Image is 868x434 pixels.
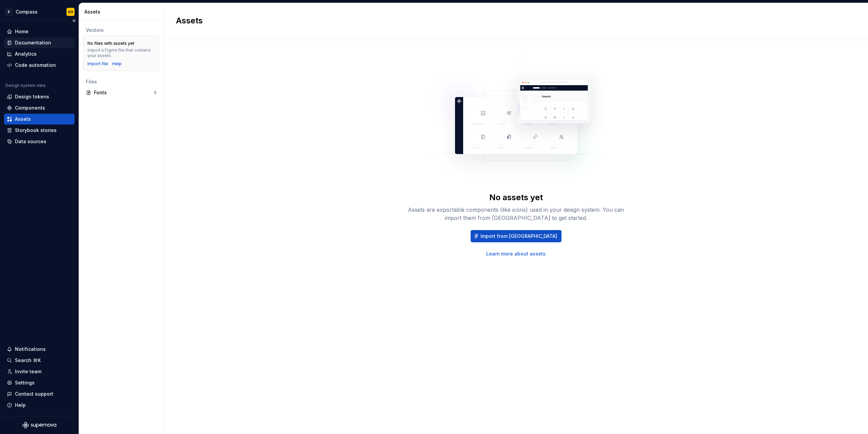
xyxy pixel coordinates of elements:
[4,26,75,37] a: Home
[15,368,41,375] div: Invite team
[4,91,75,102] a: Design tokens
[15,28,28,35] div: Home
[4,389,75,399] button: Contact support
[4,377,75,388] a: Settings
[87,61,108,67] button: Import file
[480,233,557,240] span: Import from [GEOGRAPHIC_DATA]
[15,116,31,122] div: Assets
[15,346,46,353] div: Notifications
[4,400,75,411] button: Help
[15,357,41,364] div: Search ⌘K
[83,87,159,98] a: Fonts0
[4,49,75,59] a: Analytics
[112,61,122,67] a: Help
[4,37,75,48] a: Documentation
[489,192,543,203] div: No assets yet
[15,138,46,145] div: Data sources
[86,27,157,34] div: Vectors
[4,102,75,113] a: Components
[87,41,134,46] div: No files with assets yet
[4,344,75,355] button: Notifications
[4,366,75,377] a: Invite team
[408,206,625,222] div: Assets are exportable components (like icons) used in your design system. You can import them fro...
[1,4,77,19] button: BCompassKH
[4,60,75,71] a: Code automation
[15,127,57,134] div: Storybook stories
[5,83,45,88] div: Design system data
[15,379,35,386] div: Settings
[15,39,51,46] div: Documentation
[16,8,38,15] div: Compass
[471,230,561,242] button: Import from [GEOGRAPHIC_DATA]
[22,422,56,429] svg: Supernova Logo
[15,62,56,69] div: Code automation
[87,48,155,58] div: Import a Figma file that contains your assets.
[15,93,49,100] div: Design tokens
[69,16,79,25] button: Collapse sidebar
[4,125,75,136] a: Storybook stories
[154,90,157,95] div: 0
[84,8,161,15] div: Assets
[94,89,154,96] div: Fonts
[4,114,75,125] a: Assets
[4,136,75,147] a: Data sources
[486,250,546,257] a: Learn more about assets
[15,391,53,397] div: Contact support
[176,15,848,26] h2: Assets
[5,8,13,16] div: B
[68,9,73,15] div: KH
[15,402,26,409] div: Help
[15,105,45,111] div: Components
[86,78,157,85] div: Files
[15,51,37,57] div: Analytics
[4,355,75,366] button: Search ⌘K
